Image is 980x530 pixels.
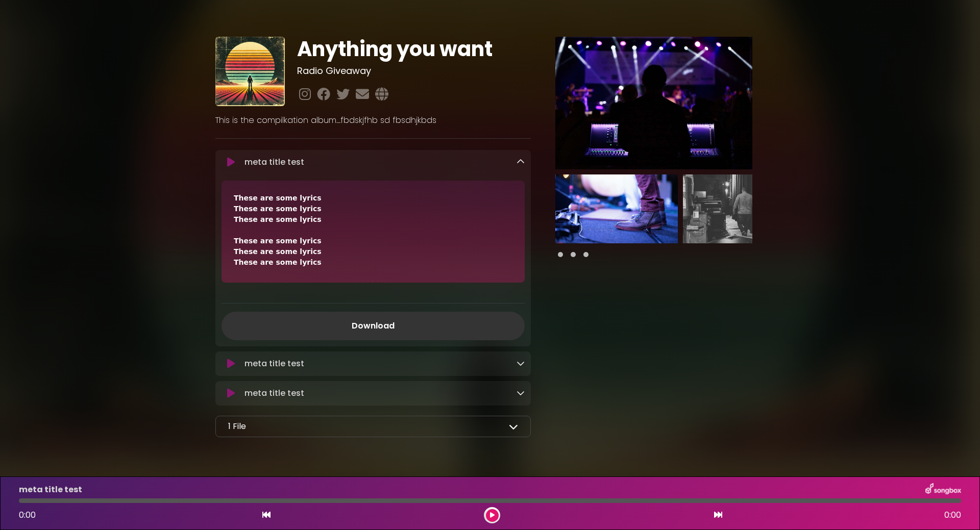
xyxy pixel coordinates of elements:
a: Download [222,312,525,340]
img: AHLWpbFbRzWeuyItaVNH [215,37,285,106]
img: qWomBOoZR8eAVddLrcq7 [555,174,678,243]
p: meta title test [244,156,304,168]
h1: Anything you want [297,37,530,61]
img: pus3slbgSBekcu23YG0x [683,174,805,243]
p: 1 File [228,420,246,433]
h3: Radio Giveaway [297,65,530,77]
div: These are some lyrics These are some lyrics These are some lyrics These are some lyrics These are... [234,193,512,268]
p: This is the compilkation album....fbdskjfhb sd fbsdhjkbds [215,114,531,127]
p: meta title test [244,358,304,370]
p: meta title test [244,387,304,399]
img: Main Media [555,37,752,169]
